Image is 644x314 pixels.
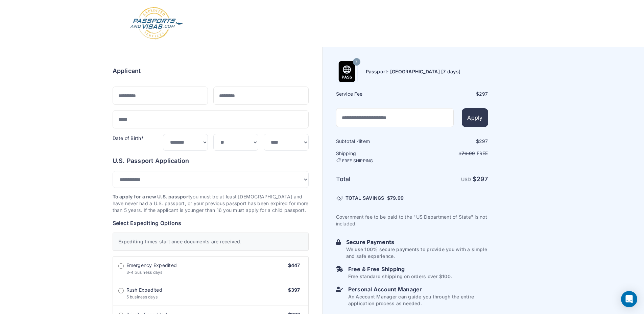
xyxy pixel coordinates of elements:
span: 3-4 business days [126,270,163,275]
h6: U.S. Passport Application [113,156,309,166]
img: Product Name [336,61,357,82]
img: Logo [129,7,183,40]
strong: To apply for a new U.S. passport [113,194,190,199]
span: $ [387,195,404,201]
h6: Select Expediting Options [113,219,309,227]
span: $447 [288,262,300,268]
div: Expediting times start once documents are received. [113,233,309,251]
p: We use 100% secure payments to provide you with a simple and safe experience. [346,246,488,260]
span: USD [461,176,471,182]
h6: Secure Payments [346,238,488,246]
strong: $ [473,175,488,183]
span: Emergency Expedited [126,262,177,269]
h6: Subtotal · item [336,138,411,145]
p: An Account Manager can guide you through the entire application process as needed. [348,293,488,307]
span: 79.99 [461,150,475,156]
span: Rush Expedited [126,287,162,293]
h6: Service Fee [336,91,411,97]
span: 297 [479,138,488,144]
p: $ [413,150,488,157]
p: you must be at least [DEMOGRAPHIC_DATA] and have never had a U.S. passport, or your previous pass... [113,193,309,214]
span: FREE SHIPPING [342,158,373,164]
h6: Total [336,174,411,184]
p: Government fee to be paid to the "US Department of State" is not included. [336,214,488,227]
span: 7 [355,58,357,67]
div: Open Intercom Messenger [621,291,637,307]
p: Free standard shipping on orders over $100. [348,273,452,280]
span: TOTAL SAVINGS [345,195,384,201]
span: $397 [288,287,300,293]
span: Free [477,150,488,156]
div: $ [413,138,488,145]
h6: Personal Account Manager [348,285,488,293]
div: $ [413,91,488,97]
span: 5 business days [126,294,158,299]
span: 297 [477,175,488,183]
h6: Passport: [GEOGRAPHIC_DATA] [7 days] [366,68,461,75]
span: 79.99 [390,195,404,201]
button: Apply [462,108,488,127]
h6: Free & Free Shipping [348,265,452,273]
span: 1 [358,138,360,144]
h6: Applicant [113,66,141,76]
span: 297 [479,91,488,97]
h6: Shipping [336,150,411,164]
label: Date of Birth* [113,135,144,141]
